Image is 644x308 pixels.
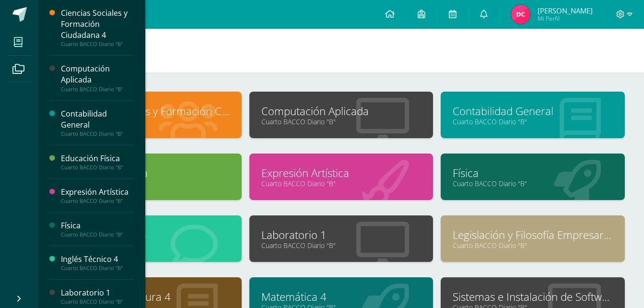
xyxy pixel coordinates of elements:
[61,287,134,298] div: Laboratorio 1
[453,289,613,304] a: Sistemas e Instalación de Software
[61,63,134,92] a: Computación AplicadaCuarto BACCO Diario "B"
[70,179,230,188] a: Cuarto BACCO Diario "B"
[261,117,422,126] a: Cuarto BACCO Diario "B"
[61,86,134,93] div: Cuarto BACCO Diario "B"
[61,220,134,238] a: FísicaCuarto BACCO Diario "B"
[61,254,134,265] div: Inglés Técnico 4
[261,104,422,118] a: Computación Aplicada
[61,41,134,47] div: Cuarto BACCO Diario "B"
[453,241,613,250] a: Cuarto BACCO Diario "B"
[261,166,422,180] a: Expresión Artística
[61,220,134,231] div: Física
[261,289,422,304] a: Matemática 4
[453,227,613,242] a: Legislación y Filosofía Empresarial
[70,104,230,118] a: Ciencias Sociales y Formación Ciudadana 4
[538,14,593,23] span: Mi Perfil
[70,227,230,242] a: Inglés Técnico 4
[61,231,134,238] div: Cuarto BACCO Diario "B"
[61,265,134,272] div: Cuarto BACCO Diario "B"
[61,8,134,47] a: Ciencias Sociales y Formación Ciudadana 4Cuarto BACCO Diario "B"
[261,241,422,250] a: Cuarto BACCO Diario "B"
[70,166,230,180] a: Educación Física
[61,153,134,164] div: Educación Física
[61,298,134,305] div: Cuarto BACCO Diario "B"
[261,179,422,188] a: Cuarto BACCO Diario "B"
[61,108,134,130] div: Contabilidad General
[453,179,613,188] a: Cuarto BACCO Diario "B"
[61,8,134,41] div: Ciencias Sociales y Formación Ciudadana 4
[61,287,134,305] a: Laboratorio 1Cuarto BACCO Diario "B"
[70,241,230,250] a: Cuarto BACCO Diario "B"
[61,108,134,137] a: Contabilidad GeneralCuarto BACCO Diario "B"
[261,227,422,242] a: Laboratorio 1
[61,198,134,204] div: Cuarto BACCO Diario "B"
[61,254,134,272] a: Inglés Técnico 4Cuarto BACCO Diario "B"
[61,164,134,171] div: Cuarto BACCO Diario "B"
[61,187,134,198] div: Expresión Artística
[453,117,613,126] a: Cuarto BACCO Diario "B"
[511,5,530,24] img: c0b71d60a822593940f2fa8f6fa29bb1.png
[453,166,613,180] a: Física
[61,63,134,85] div: Computación Aplicada
[70,117,230,126] a: Cuarto BACCO Diario "B"
[538,6,593,15] span: [PERSON_NAME]
[61,130,134,137] div: Cuarto BACCO Diario "B"
[61,187,134,204] a: Expresión ArtísticaCuarto BACCO Diario "B"
[70,289,230,304] a: Lengua y Literatura 4
[61,153,134,171] a: Educación FísicaCuarto BACCO Diario "B"
[453,104,613,118] a: Contabilidad General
